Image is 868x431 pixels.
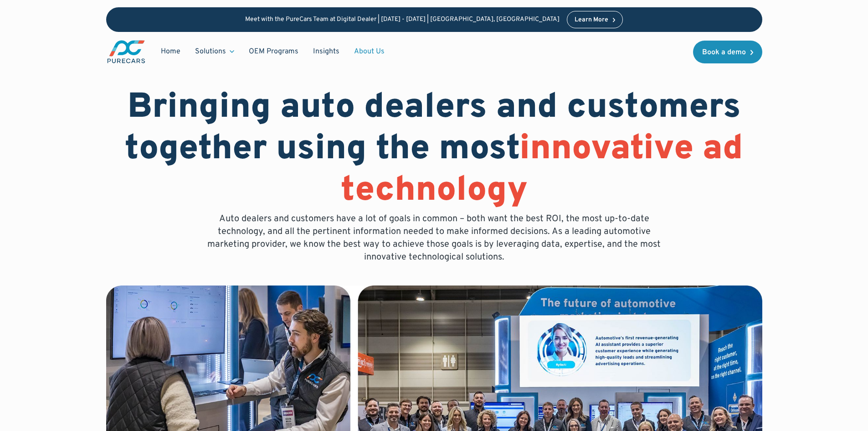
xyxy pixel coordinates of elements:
[106,88,762,213] h1: Bringing auto dealers and customers together using the most
[188,43,241,60] div: Solutions
[106,39,146,64] img: purecars logo
[241,43,306,60] a: OEM Programs
[702,49,746,56] div: Book a demo
[154,43,188,60] a: Home
[693,41,762,63] a: Book a demo
[567,11,623,28] a: Learn More
[195,47,226,57] div: Solutions
[306,43,347,60] a: Insights
[347,43,392,60] a: About Us
[341,128,744,213] span: innovative ad technology
[201,213,668,264] p: Auto dealers and customers have a lot of goals in common – both want the best ROI, the most up-to...
[106,39,146,64] a: main
[245,16,560,24] p: Meet with the PureCars Team at Digital Dealer | [DATE] - [DATE] | [GEOGRAPHIC_DATA], [GEOGRAPHIC_...
[575,17,608,23] div: Learn More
